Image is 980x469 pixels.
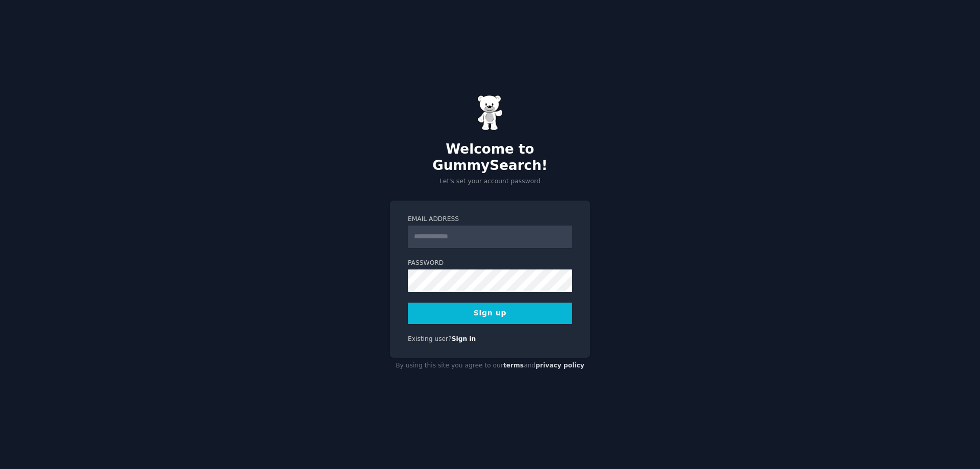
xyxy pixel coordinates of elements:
label: Password [408,259,572,268]
h2: Welcome to GummySearch! [390,141,590,174]
label: Email Address [408,215,572,224]
a: privacy policy [535,362,584,369]
span: Existing user? [408,335,452,342]
img: Gummy Bear [477,95,503,131]
a: terms [503,362,524,369]
p: Let's set your account password [390,177,590,186]
button: Sign up [408,303,572,324]
div: By using this site you agree to our and [390,358,590,374]
a: Sign in [452,335,476,342]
